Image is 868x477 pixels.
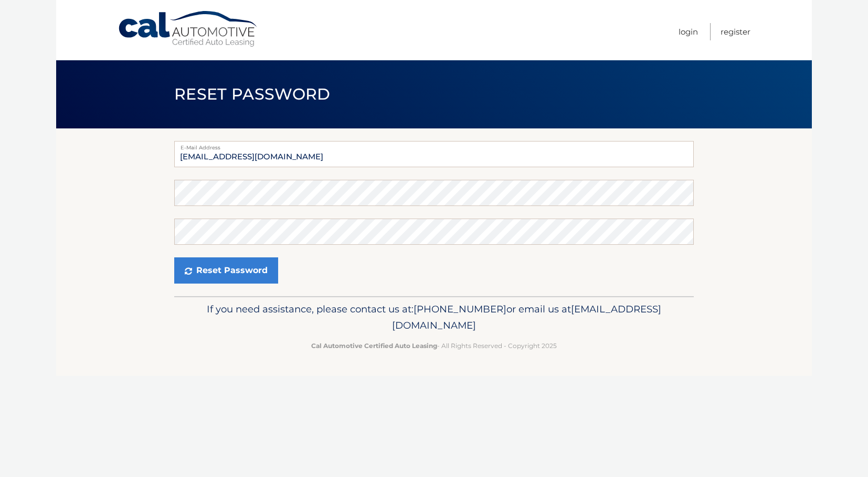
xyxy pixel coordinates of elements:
[721,23,750,40] a: Register
[311,342,437,350] strong: Cal Automotive Certified Auto Leasing
[414,303,506,315] span: [PHONE_NUMBER]
[181,340,687,351] p: - All Rights Reserved - Copyright 2025
[118,10,259,48] a: Cal Automotive
[174,141,694,149] label: E-Mail Address
[174,141,694,167] input: E-mail Address
[181,301,687,334] p: If you need assistance, please contact us at: or email us at
[174,84,330,104] span: Reset Password
[679,23,698,40] a: Login
[174,257,278,284] button: Reset Password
